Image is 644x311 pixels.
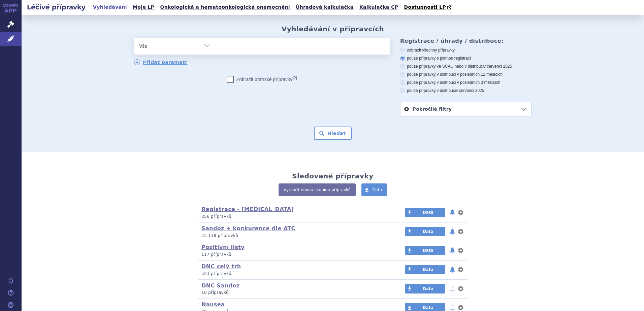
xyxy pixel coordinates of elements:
[201,244,245,250] a: Pozitivní listy
[405,227,445,236] a: Data
[449,246,456,254] button: notifikace
[134,59,188,65] a: Přidat parametr
[361,183,387,196] a: Data
[201,233,238,238] span: 23 118 přípravků
[91,3,129,12] a: Vyhledávání
[423,248,433,253] span: Data
[282,25,384,33] h2: Vyhledávání v přípravcích
[449,208,456,216] button: notifikace
[449,228,456,236] button: notifikace
[402,3,455,12] a: Dostupnosti LP
[400,102,531,116] a: Pokročilé filtry
[201,263,241,270] a: DNC celý trh
[357,3,400,12] a: Kalkulačka CP
[449,285,456,293] button: notifikace
[201,206,294,212] a: Registrace - [MEDICAL_DATA]
[484,64,512,69] span: v červenci 2025
[457,266,464,274] button: nastavení
[456,88,484,93] span: v červenci 2025
[131,3,156,12] a: Moje LP
[201,290,229,295] span: 10 přípravků
[449,266,456,274] button: notifikace
[423,305,433,310] span: Data
[201,282,239,289] a: DNC Sandoz
[158,3,292,12] a: Onkologická a hematoonkologická onemocnění
[22,2,91,12] h2: Léčivé přípravky
[400,38,532,44] h3: Registrace / úhrady / distribuce:
[400,80,532,85] label: pouze přípravky v distribuci v posledních 3 měsících
[405,284,445,293] a: Data
[201,301,225,308] a: Nausea
[279,183,356,196] a: Vytvořit novou skupinu přípravků
[405,208,445,217] a: Data
[404,4,446,10] span: Dostupnosti LP
[201,252,231,257] span: 117 přípravků
[314,127,352,140] button: Hledat
[423,267,433,272] span: Data
[423,229,433,234] span: Data
[400,72,532,77] label: pouze přípravky v distribuci v posledních 12 měsících
[400,47,532,53] label: zobrazit všechny přípravky
[423,286,433,291] span: Data
[400,64,532,69] label: pouze přípravky ve SCAU nebo v distribuci
[201,214,231,219] span: 356 přípravků
[405,265,445,274] a: Data
[372,187,382,192] span: Data
[457,246,464,254] button: nastavení
[201,271,231,276] span: 523 přípravků
[292,76,297,80] abbr: (?)
[405,246,445,255] a: Data
[227,76,297,83] label: Zobrazit bratrské přípravky
[400,88,532,93] label: pouze přípravky v distribuci
[457,285,464,293] button: nastavení
[292,172,374,180] h2: Sledované přípravky
[457,228,464,236] button: nastavení
[457,208,464,216] button: nastavení
[423,210,433,215] span: Data
[294,3,356,12] a: Úhradová kalkulačka
[201,225,295,232] a: Sandoz + konkurence dle ATC
[400,56,532,61] label: pouze přípravky s platnou registrací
